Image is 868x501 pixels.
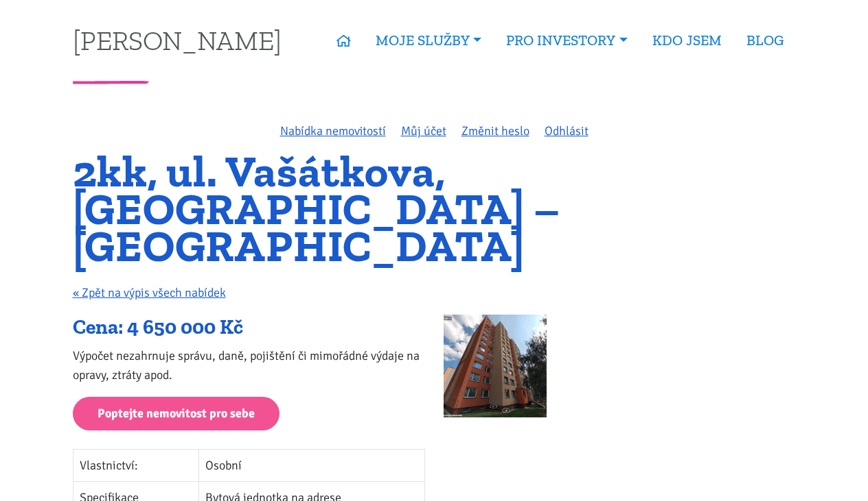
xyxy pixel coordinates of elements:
[401,123,446,138] a: Můj účet
[73,285,226,300] a: « Zpět na výpis všech nabídek
[73,397,279,430] a: Poptejte nemovitost pro sebe
[461,123,529,138] a: Změnit heslo
[363,25,494,56] a: MOJE SLUŽBY
[280,123,386,138] a: Nabídka nemovitostí
[73,27,282,53] a: [PERSON_NAME]
[545,123,589,138] a: Odhlásit
[199,449,424,481] td: Osobní
[734,25,796,56] a: BLOG
[640,25,734,56] a: KDO JSEM
[73,346,425,384] p: Výpočet nezahrnuje správu, daně, pojištění či mimořádné výdaje na opravy, ztráty apod.
[73,449,199,481] td: Vlastnictví:
[73,315,425,341] div: Cena: 4 650 000 Kč
[73,153,796,265] h1: 2kk, ul. Vašátkova, [GEOGRAPHIC_DATA] – [GEOGRAPHIC_DATA]
[494,25,639,56] a: PRO INVESTORY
